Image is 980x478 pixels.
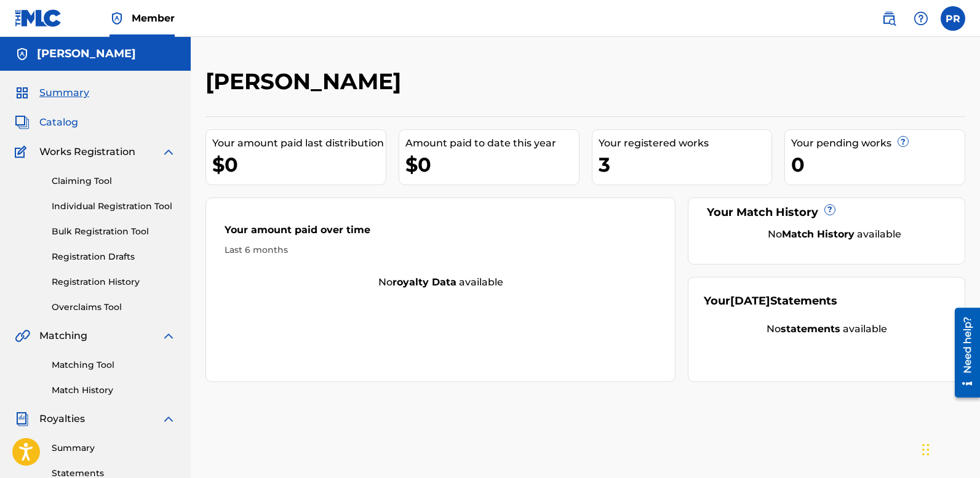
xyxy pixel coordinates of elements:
[405,136,579,151] div: Amount paid to date this year
[39,412,85,426] span: Royalties
[15,86,30,100] img: Summary
[52,276,176,289] a: Registration History
[791,151,965,178] div: 0
[392,276,456,288] strong: royalty data
[205,68,407,95] h2: [PERSON_NAME]
[782,228,855,240] strong: Match History
[704,322,949,337] div: No available
[39,86,89,100] span: Summary
[52,384,176,397] a: Match History
[599,136,772,151] div: Your registered works
[941,6,965,31] div: User Menu
[52,175,176,188] a: Claiming Tool
[898,137,908,146] span: ?
[206,275,675,290] div: No available
[15,9,62,27] img: MLC Logo
[225,223,656,244] div: Your amount paid over time
[52,200,176,213] a: Individual Registration Tool
[161,145,176,159] img: expand
[52,359,176,372] a: Matching Tool
[781,323,840,335] strong: statements
[719,227,949,242] div: No available
[730,294,770,308] span: [DATE]
[946,303,980,402] iframe: Resource Center
[914,11,928,26] img: help
[909,6,933,31] div: Help
[15,145,31,159] img: Works Registration
[110,11,124,26] img: Top Rightsholder
[52,225,176,238] a: Bulk Registration Tool
[882,11,896,26] img: search
[704,293,837,309] div: Your Statements
[212,151,386,178] div: $0
[15,412,30,426] img: Royalties
[918,419,980,478] iframe: Chat Widget
[825,205,835,215] span: ?
[39,329,87,343] span: Matching
[37,47,136,61] h5: Peter Richardson
[877,6,901,31] a: Public Search
[15,329,30,343] img: Matching
[225,244,656,257] div: Last 6 months
[15,86,89,100] a: SummarySummary
[599,151,772,178] div: 3
[132,11,175,25] span: Member
[52,301,176,314] a: Overclaims Tool
[704,204,949,221] div: Your Match History
[52,250,176,263] a: Registration Drafts
[791,136,965,151] div: Your pending works
[15,115,30,130] img: Catalog
[922,431,930,468] div: Drag
[39,115,78,130] span: Catalog
[212,136,386,151] div: Your amount paid last distribution
[39,145,135,159] span: Works Registration
[161,329,176,343] img: expand
[405,151,579,178] div: $0
[15,47,30,62] img: Accounts
[52,442,176,455] a: Summary
[161,412,176,426] img: expand
[15,115,78,130] a: CatalogCatalog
